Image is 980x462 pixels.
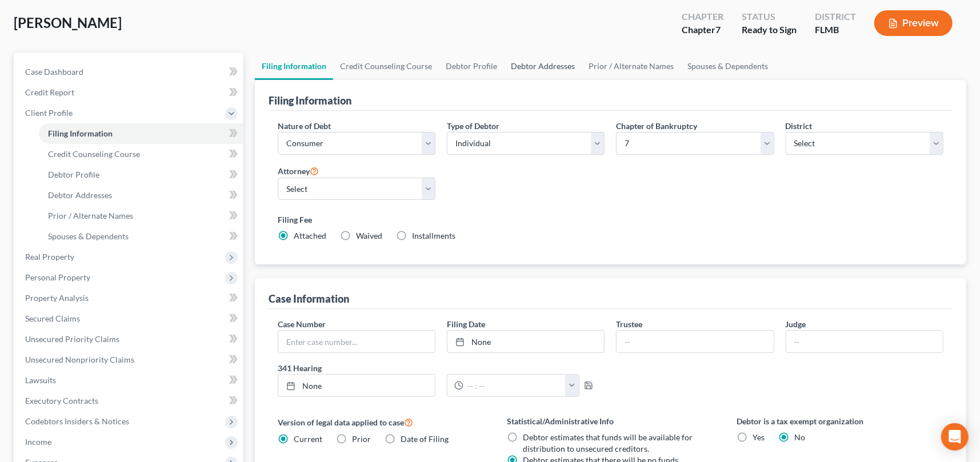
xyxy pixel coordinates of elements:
div: Filing Information [269,94,351,107]
span: Case Dashboard [25,67,83,77]
a: Debtor Profile [439,53,504,80]
span: Real Property [25,252,74,262]
span: Debtor Profile [48,170,99,179]
div: Chapter [682,23,723,37]
span: Unsecured Nonpriority Claims [25,355,134,364]
a: Credit Counseling Course [39,144,243,164]
span: Executory Contracts [25,396,98,405]
span: Lawsuits [25,375,56,385]
a: Secured Claims [16,308,243,329]
span: Income [25,437,51,447]
label: Case Number [278,318,326,330]
label: Statistical/Administrative Info [507,415,714,427]
a: Credit Counseling Course [333,53,439,80]
a: Unsecured Nonpriority Claims [16,349,243,370]
span: Credit Report [25,87,74,97]
span: Prior [352,434,371,444]
a: Spouses & Dependents [39,226,243,247]
label: Trustee [616,318,642,330]
a: Filing Information [255,53,333,80]
span: Current [294,434,322,444]
label: 341 Hearing [272,362,611,374]
a: None [278,375,435,396]
span: Client Profile [25,108,73,118]
input: -- [617,331,773,352]
span: No [794,432,805,442]
div: FLMB [815,23,856,37]
span: Codebtors Insiders & Notices [25,416,129,426]
div: Case Information [269,292,349,306]
span: [PERSON_NAME] [14,14,122,31]
span: Filing Information [48,128,113,138]
label: Filing Fee [278,214,943,226]
span: Property Analysis [25,293,89,303]
a: Property Analysis [16,288,243,308]
a: Case Dashboard [16,62,243,82]
span: Prior / Alternate Names [48,211,133,220]
a: Prior / Alternate Names [582,53,681,80]
a: Credit Report [16,82,243,103]
label: Nature of Debt [278,120,331,132]
span: Yes [753,432,765,442]
label: Chapter of Bankruptcy [616,120,697,132]
button: Preview [874,10,953,36]
label: Judge [786,318,806,330]
a: Debtor Addresses [39,185,243,206]
a: Lawsuits [16,370,243,391]
a: Filing Information [39,123,243,144]
label: Attorney [278,164,319,178]
div: District [815,10,856,23]
span: Debtor estimates that funds will be available for distribution to unsecured creditors. [523,432,693,453]
a: Executory Contracts [16,391,243,411]
span: Waived [356,231,382,240]
div: Open Intercom Messenger [941,423,969,451]
input: Enter case number... [278,331,435,352]
span: Debtor Addresses [48,190,112,200]
span: Personal Property [25,272,90,282]
label: District [786,120,813,132]
span: 7 [715,24,721,35]
span: Unsecured Priority Claims [25,334,119,344]
span: Attached [294,231,326,240]
label: Filing Date [447,318,485,330]
label: Type of Debtor [447,120,499,132]
label: Debtor is a tax exempt organization [737,415,943,427]
a: Prior / Alternate Names [39,206,243,226]
div: Status [742,10,797,23]
span: Spouses & Dependents [48,231,129,241]
span: Credit Counseling Course [48,149,140,159]
div: Ready to Sign [742,23,797,37]
span: Date of Filing [401,434,449,444]
span: Secured Claims [25,314,80,323]
a: Debtor Addresses [504,53,582,80]
div: Chapter [682,10,723,23]
input: -- : -- [463,375,566,396]
a: Debtor Profile [39,164,243,185]
label: Version of legal data applied to case [278,415,485,429]
span: Installments [412,231,455,240]
a: None [447,331,604,352]
a: Spouses & Dependents [681,53,775,80]
input: -- [786,331,943,352]
a: Unsecured Priority Claims [16,329,243,349]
